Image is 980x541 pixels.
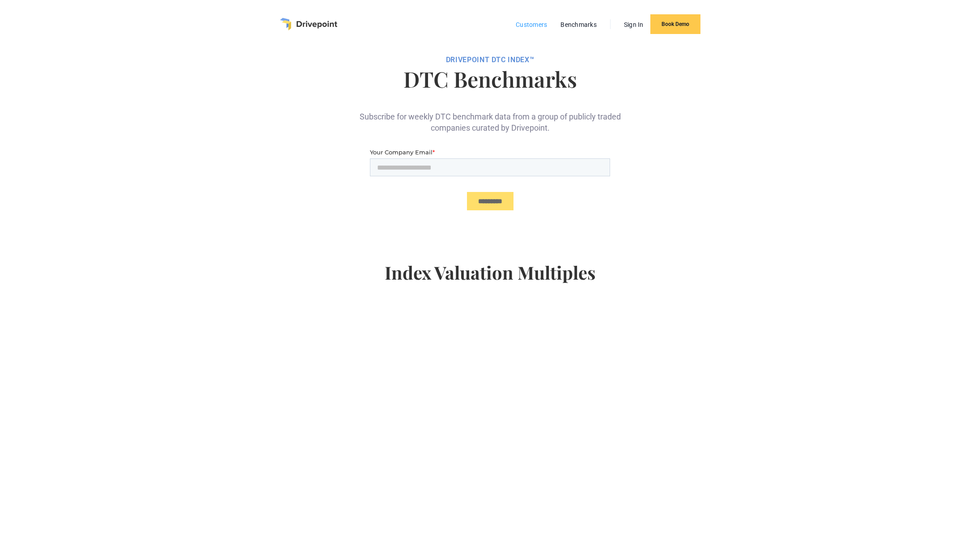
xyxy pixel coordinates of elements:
div: Subscribe for weekly DTC benchmark data from a group of publicly traded companies curated by Driv... [356,97,624,133]
a: Benchmarks [556,19,601,30]
div: DRIVEPOiNT DTC Index™ [207,55,773,64]
a: Book Demo [650,14,700,34]
a: home [280,18,337,30]
h4: Index Valuation Multiples [207,262,773,298]
iframe: Form 0 [370,148,610,226]
a: Sign In [619,19,648,30]
a: Customers [511,19,552,30]
h1: DTC Benchmarks [207,68,773,89]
